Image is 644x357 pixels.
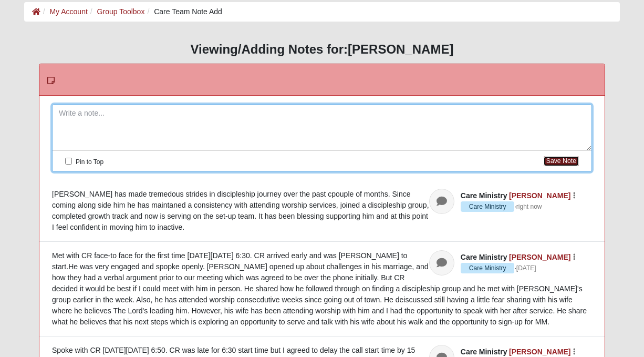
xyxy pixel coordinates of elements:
a: [PERSON_NAME] [509,253,570,261]
input: Pin to Top [65,158,72,165]
li: Care Team Note Add [144,6,222,17]
div: Met with CR face-to face for the first time [DATE][DATE] 6:30. CR arrived early and was [PERSON_N... [52,250,592,328]
button: Save Note [544,156,579,166]
span: Pin to Top [76,158,103,166]
a: [PERSON_NAME] [509,191,570,200]
span: Care Ministry [461,191,507,200]
span: Care Ministry [461,253,507,261]
h3: Viewing/Adding Notes for: [24,42,620,57]
strong: [PERSON_NAME] [348,42,453,56]
time: June 18, 2025, 1:15 PM [516,264,536,272]
span: · [461,201,516,212]
span: · [461,263,516,273]
a: right now [516,202,542,211]
span: Care Ministry [461,201,515,212]
a: [DATE] [516,263,536,273]
div: [PERSON_NAME] has made tremedous strides in discipleship journey over the past cpouple of months.... [52,189,592,233]
time: August 14, 2025, 11:02 AM [516,203,542,210]
a: Group Toolbox [97,7,145,16]
a: My Account [49,7,87,16]
span: Care Ministry [461,263,515,273]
